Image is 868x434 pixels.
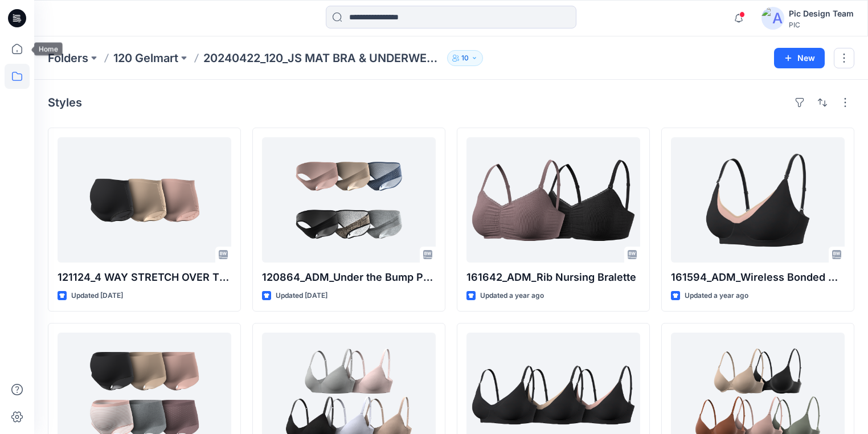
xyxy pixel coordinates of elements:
button: 10 [447,50,483,66]
a: 121124_4 WAY STRETCH OVER THE BUMP PANTY 3pk [58,137,231,263]
p: 161594_ADM_Wireless Bonded Nursing bra [671,269,845,285]
p: 10 [461,52,469,64]
a: 120 Gelmart [113,50,178,66]
img: avatar [761,7,784,30]
p: Updated a year ago [480,290,544,302]
a: Folders [48,50,88,66]
p: 120864_ADM_Under the Bump Pant_S125 [262,269,436,285]
a: 161594_ADM_Wireless Bonded Nursing bra [671,137,845,263]
p: Updated a year ago [685,290,748,302]
p: 161642_ADM_Rib Nursing Bralette [466,269,640,285]
div: PIC [789,21,854,29]
p: 20240422_120_JS MAT BRA & UNDERWEAR S125 [203,50,443,66]
p: 121124_4 WAY STRETCH OVER THE BUMP PANTY 3pk [58,269,231,285]
p: Updated [DATE] [276,290,327,302]
p: Updated [DATE] [71,290,123,302]
button: New [774,48,825,68]
h4: Styles [48,96,82,109]
a: 161642_ADM_Rib Nursing Bralette [466,137,640,263]
a: 120864_ADM_Under the Bump Pant_S125 [262,137,436,263]
div: Pic Design Team [789,7,854,21]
